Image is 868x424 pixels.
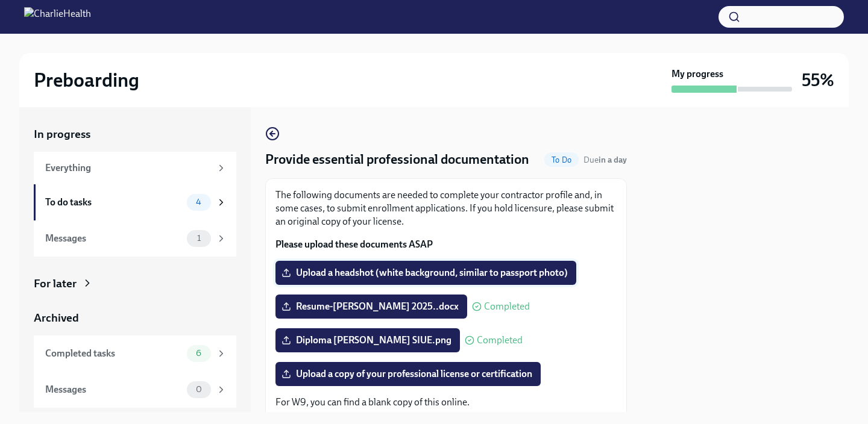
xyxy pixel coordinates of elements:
a: Messages0 [34,372,236,408]
a: Archived [34,310,236,326]
div: Messages [45,232,182,245]
label: Upload a headshot (white background, similar to passport photo) [275,261,576,285]
h4: Provide essential professional documentation [265,151,529,169]
a: Everything [34,152,236,184]
div: For later [34,276,77,291]
label: Upload a copy of your professional license or certification [275,362,541,386]
p: The following documents are needed to complete your contractor profile and, in some cases, to sub... [275,189,617,228]
span: Upload a copy of your professional license or certification [284,368,532,380]
strong: Please upload these documents ASAP [275,238,433,250]
a: For later [34,276,236,291]
span: Due [583,155,627,165]
span: Diploma [PERSON_NAME] SIUE.png [284,334,451,346]
span: 1 [190,234,208,243]
img: CharlieHealth [24,7,91,26]
span: Upload a headshot (white background, similar to passport photo) [284,267,568,279]
span: Completed [477,335,523,345]
div: To do tasks [45,196,182,209]
h2: Preboarding [34,68,139,92]
div: Everything [45,161,211,175]
span: 6 [189,349,209,358]
strong: in a day [599,155,627,165]
p: For W9, you can find a blank copy of this online. [275,396,617,409]
span: Completed [484,302,530,311]
a: To do tasks4 [34,184,236,220]
span: 0 [189,385,209,394]
a: Completed tasks6 [34,335,236,372]
a: In progress [34,126,236,142]
span: Resume-[PERSON_NAME] 2025..docx [284,301,459,313]
a: Messages1 [34,220,236,257]
div: Completed tasks [45,347,182,360]
strong: My progress [671,67,723,81]
label: Resume-[PERSON_NAME] 2025..docx [275,295,467,319]
span: 4 [189,198,209,207]
label: Diploma [PERSON_NAME] SIUE.png [275,328,460,352]
div: Messages [45,383,182,396]
h3: 55% [802,69,834,91]
span: To Do [544,155,579,164]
